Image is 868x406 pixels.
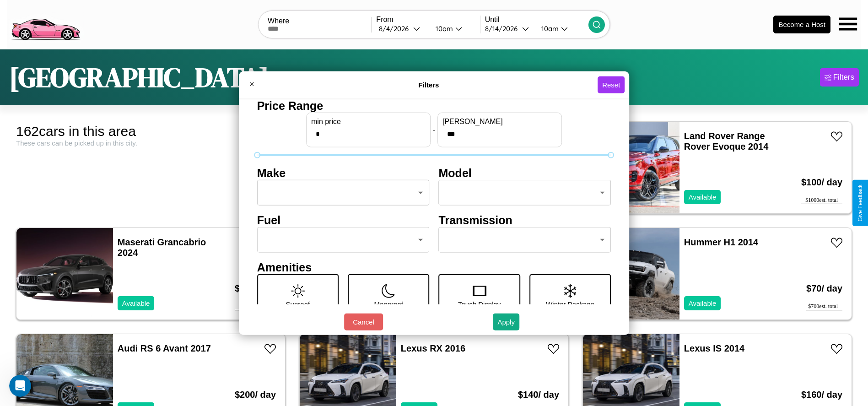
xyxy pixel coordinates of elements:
label: min price [311,117,426,125]
div: Filters [833,73,854,82]
h3: $ 70 / day [806,274,842,303]
p: Touch Display [458,298,501,310]
a: Hummer H1 2014 [684,237,758,247]
h3: $ 170 / day [235,274,276,303]
p: Available [122,297,150,309]
h4: Make [257,166,430,179]
div: $ 700 est. total [806,303,842,310]
a: Lexus RX 2016 [401,343,465,353]
img: logo [7,5,84,43]
p: Sunroof [286,298,310,310]
label: Until [485,16,588,24]
div: 10am [537,24,561,33]
h4: Amenities [257,260,611,274]
button: Cancel [344,314,383,330]
button: Reset [598,76,625,93]
p: Available [689,191,717,203]
h4: Filters [260,81,598,89]
div: 162 cars in this area [16,124,286,139]
p: Available [689,297,717,309]
a: Land Rover Range Rover Evoque 2014 [684,131,769,152]
label: Where [268,17,371,25]
iframe: Intercom live chat [9,375,31,397]
button: 10am [534,24,588,33]
a: Lexus IS 2014 [684,343,744,353]
button: 8/4/2026 [376,24,428,33]
h4: Transmission [439,213,611,227]
div: $ 1000 est. total [801,197,842,204]
label: [PERSON_NAME] [442,117,557,125]
h1: [GEOGRAPHIC_DATA] [9,59,269,96]
button: 10am [428,24,480,33]
div: 8 / 14 / 2026 [485,24,522,33]
p: Moonroof [374,298,403,310]
div: Give Feedback [857,184,863,222]
label: From [376,16,480,24]
h4: Price Range [257,99,611,112]
a: Audi RS 6 Avant 2017 [118,343,211,353]
p: Winter Package [546,298,594,310]
button: Filters [820,68,859,87]
button: Become a Host [773,16,830,33]
div: 10am [431,24,455,33]
div: 8 / 4 / 2026 [379,24,413,33]
div: $ 1700 est. total [235,303,276,310]
h4: Fuel [257,213,430,227]
div: These cars can be picked up in this city. [16,139,286,147]
h3: $ 100 / day [801,168,842,197]
a: Maserati Grancabrio 2024 [118,237,206,258]
h4: Model [439,166,611,179]
button: Apply [493,314,519,330]
p: - [433,124,435,136]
